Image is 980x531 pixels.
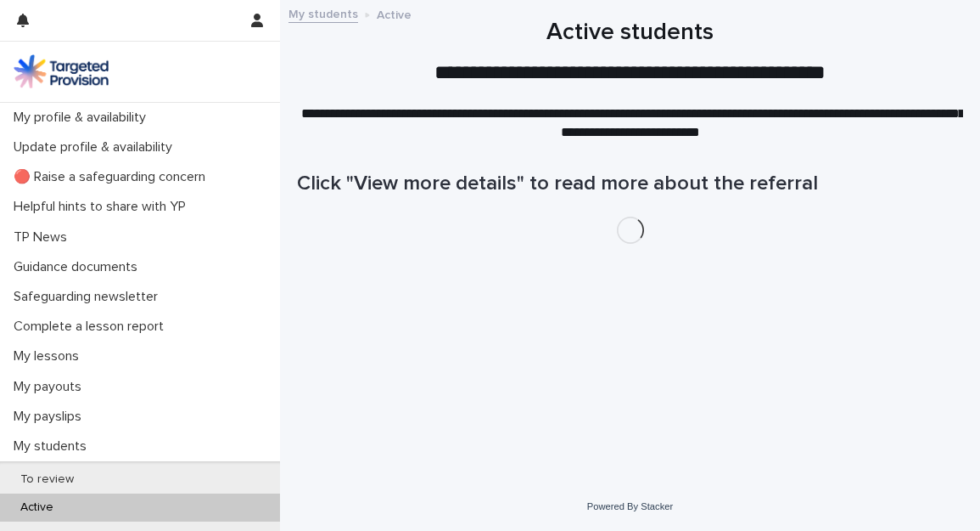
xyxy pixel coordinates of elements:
[14,54,109,88] img: M5nRWzHhSzIhMunXDL62
[7,289,171,305] p: Safeguarding newsletter
[587,501,673,511] a: Powered By Stacker
[7,472,87,487] p: To review
[7,500,67,515] p: Active
[7,199,199,215] p: Helpful hints to share with YP
[297,172,963,196] h1: Click "View more details" to read more about the referral
[7,409,95,425] p: My payslips
[7,169,219,185] p: 🔴 Raise a safeguarding concern
[7,110,160,126] p: My profile & availability
[7,348,92,364] p: My lessons
[7,319,177,335] p: Complete a lesson report
[288,3,358,23] a: My students
[7,139,186,155] p: Update profile & availability
[377,4,412,23] p: Active
[7,229,81,246] p: TP News
[7,438,100,455] p: My students
[297,19,963,48] h1: Active students
[7,259,151,275] p: Guidance documents
[7,379,95,395] p: My payouts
